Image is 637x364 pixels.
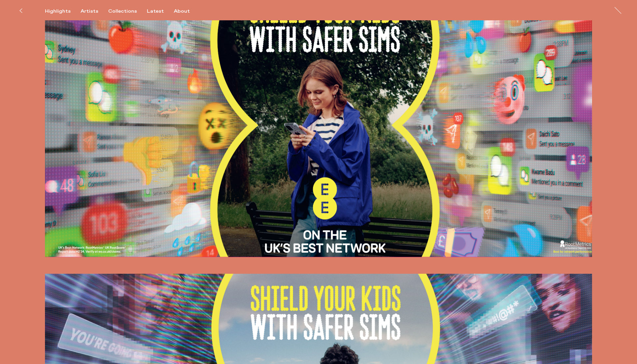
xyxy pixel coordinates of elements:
button: Highlights [45,8,81,14]
div: Latest [147,8,164,14]
div: About [174,8,190,14]
button: Latest [147,8,174,14]
button: Artists [81,8,108,14]
button: About [174,8,200,14]
button: Collections [108,8,147,14]
div: Collections [108,8,137,14]
div: Artists [81,8,98,14]
div: Highlights [45,8,71,14]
